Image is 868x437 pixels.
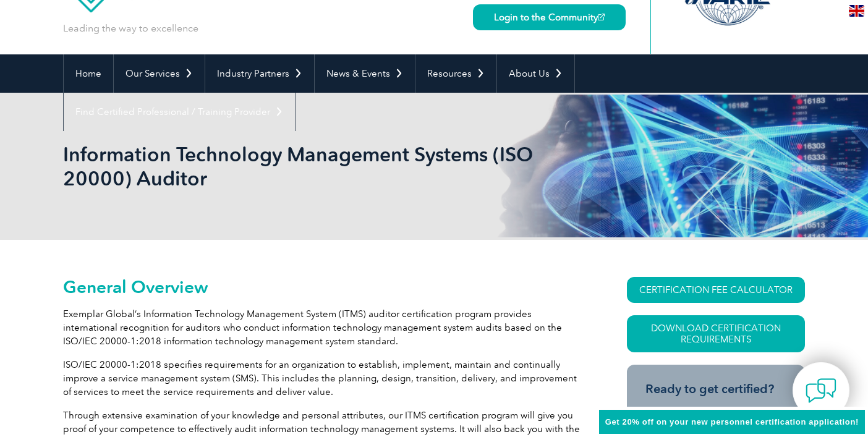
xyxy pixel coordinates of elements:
a: Download Certification Requirements [627,315,805,352]
a: Resources [415,54,496,93]
a: About Us [497,54,574,93]
h1: Information Technology Management Systems (ISO 20000) Auditor [63,142,538,190]
p: Exemplar Global’s Information Technology Management System (ITMS) auditor certification program p... [63,307,582,348]
a: Find Certified Professional / Training Provider [64,93,295,131]
a: Industry Partners [205,54,314,93]
img: open_square.png [598,14,605,20]
a: CERTIFICATION FEE CALCULATOR [627,277,805,303]
h3: Ready to get certified? [645,381,786,397]
a: News & Events [315,54,415,93]
a: Our Services [114,54,205,93]
a: Login to the Community [473,4,626,30]
img: en [849,5,864,17]
a: Home [64,54,113,93]
span: Get 20% off on your new personnel certification application! [605,417,859,426]
h2: General Overview [63,277,582,297]
img: contact-chat.png [806,375,836,406]
p: ISO/IEC 20000-1:2018 specifies requirements for an organization to establish, implement, maintain... [63,358,582,399]
p: Leading the way to excellence [63,22,198,35]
